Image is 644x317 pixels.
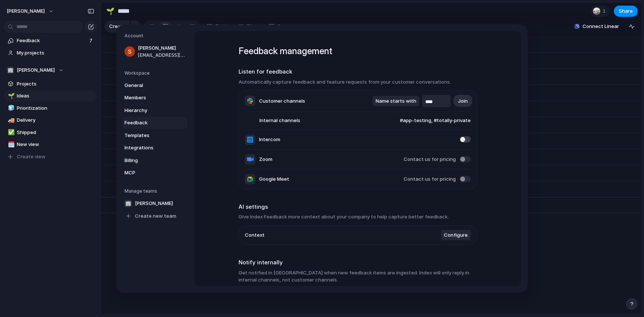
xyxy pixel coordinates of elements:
[239,258,477,267] h2: Notify internally
[245,117,300,124] span: Internal channels
[122,198,187,209] a: 🏢[PERSON_NAME]
[376,97,416,105] span: Name starts with
[239,68,477,76] h2: Listen for feedback
[122,117,187,129] a: Feedback
[124,107,172,114] span: Hierarchy
[124,157,172,164] span: Billing
[135,212,176,220] span: Create new team
[135,200,173,207] span: [PERSON_NAME]
[239,78,477,86] h3: Automatically capture feedback and feature requests from your customer conversations.
[124,119,172,127] span: Feedback
[122,105,187,116] a: Hierarchy
[138,52,186,59] span: [EMAIL_ADDRESS][DOMAIN_NAME]
[259,175,289,183] span: Google Meet
[454,95,472,107] button: Join
[259,136,280,143] span: Intercom
[239,203,477,211] h2: AI settings
[124,188,187,195] h5: Manage teams
[124,94,172,102] span: Members
[239,44,477,58] h1: Feedback management
[385,117,471,124] span: #app-testing, #totally-private
[122,130,187,142] a: Templates
[404,156,456,163] span: Contact us for pricing
[122,210,187,222] a: Create new team
[124,144,172,152] span: Integrations
[441,230,471,240] button: Configure
[122,92,187,104] a: Members
[138,44,186,52] span: [PERSON_NAME]
[124,82,172,89] span: General
[122,167,187,179] a: MCP
[122,155,187,167] a: Billing
[124,169,172,177] span: MCP
[124,132,172,139] span: Templates
[259,97,305,105] span: Customer channels
[122,80,187,91] a: General
[122,142,187,154] a: Integrations
[259,156,272,163] span: Zoom
[444,231,468,239] span: Configure
[124,32,187,39] h5: Account
[124,200,132,207] div: 🏢
[124,70,187,77] h5: Workspace
[122,42,187,61] a: [PERSON_NAME][EMAIL_ADDRESS][DOMAIN_NAME]
[239,269,477,284] h3: Get notified in [GEOGRAPHIC_DATA] when new feedback items are ingested. Index will only reply in ...
[245,231,265,239] span: Context
[404,175,456,183] span: Contact us for pricing
[239,213,477,221] h3: Give Index Feedback more context about your company to help capture better feedback.
[458,97,468,105] span: Join
[373,96,419,106] button: Name starts with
